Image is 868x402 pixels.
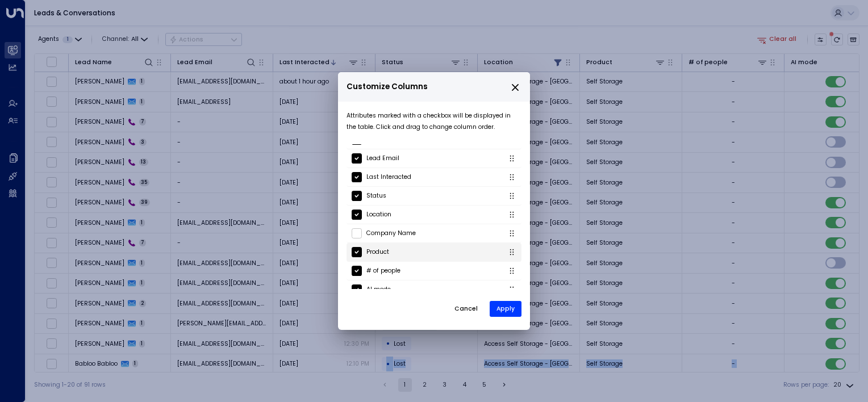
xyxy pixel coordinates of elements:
button: Apply [490,301,521,317]
p: Product [366,246,389,258]
p: # of people [366,265,400,277]
p: Attributes marked with a checkbox will be displayed in the table. Click and drag to change column... [347,110,521,133]
span: Customize Columns [347,81,428,93]
p: AI mode [366,284,391,295]
p: Lead Email [366,153,399,164]
p: Location [366,209,391,220]
p: Last Interacted [366,171,411,183]
button: close [510,82,520,93]
p: Company Name [366,228,416,239]
button: Cancel [447,300,485,317]
p: Status [366,190,386,202]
